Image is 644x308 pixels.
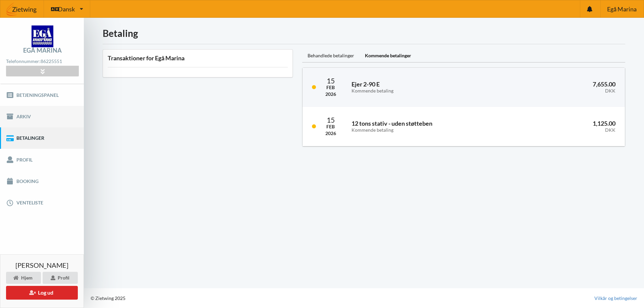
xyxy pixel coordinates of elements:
[352,80,488,94] h3: Ejer 2-90 E
[6,57,78,66] div: Telefonnummer:
[360,49,417,63] div: Kommende betalinger
[41,58,62,64] strong: 86225551
[517,120,615,133] h3: 1,125.00
[58,6,75,12] span: Dansk
[594,295,637,302] a: Vilkår og betingelser
[352,120,508,133] h3: 12 tons stativ - uden støtteben
[325,77,336,84] div: 15
[6,286,78,300] button: Log ud
[498,80,615,94] h3: 7,655.00
[352,88,488,94] div: Kommende betaling
[302,49,360,63] div: Behandlede betalinger
[325,116,336,123] div: 15
[23,47,62,53] div: Egå Marina
[352,127,508,133] div: Kommende betaling
[108,54,288,62] h3: Transaktioner for Egå Marina
[517,127,615,133] div: DKK
[15,262,68,268] span: [PERSON_NAME]
[325,91,336,98] div: 2026
[103,27,625,39] h1: Betaling
[325,130,336,137] div: 2026
[607,6,637,12] span: Egå Marina
[32,25,53,47] img: logo
[498,88,615,94] div: DKK
[43,272,78,284] div: Profil
[325,84,336,91] div: Feb
[325,123,336,130] div: Feb
[6,272,41,284] div: Hjem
